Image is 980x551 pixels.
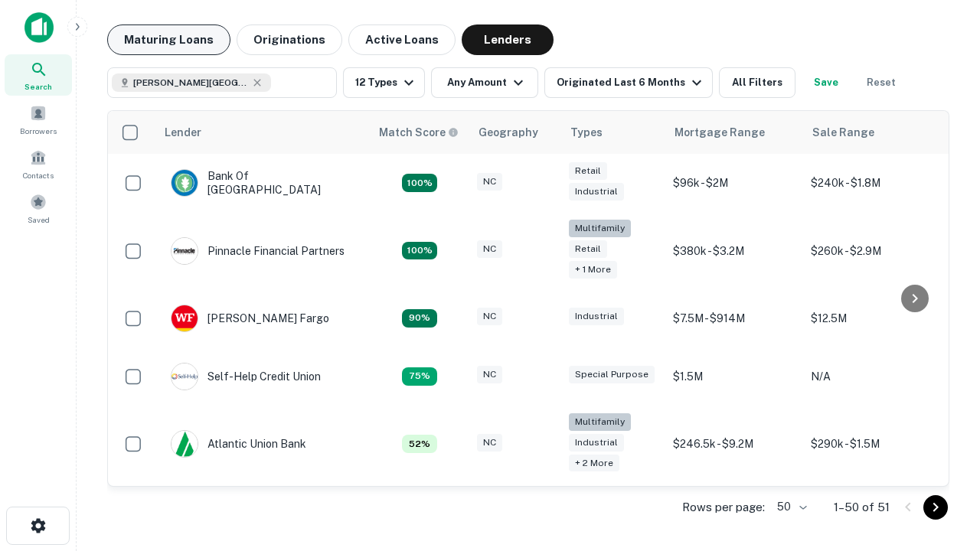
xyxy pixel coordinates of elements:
[857,67,906,98] button: Reset
[803,111,941,154] th: Sale Range
[171,237,345,265] div: Pinnacle Financial Partners
[803,212,941,289] td: $260k - $2.9M
[171,169,354,197] div: Bank Of [GEOGRAPHIC_DATA]
[402,435,437,453] div: Matching Properties: 7, hasApolloMatch: undefined
[402,174,437,192] div: Matching Properties: 14, hasApolloMatch: undefined
[719,67,795,98] button: All Filters
[155,111,370,154] th: Lender
[665,212,803,289] td: $380k - $3.2M
[569,366,655,383] div: Special Purpose
[561,111,665,154] th: Types
[903,429,980,502] iframe: Chat Widget
[569,308,624,325] div: Industrial
[682,498,765,517] p: Rows per page:
[431,67,538,98] button: Any Amount
[569,220,631,237] div: Multifamily
[477,173,502,191] div: NC
[171,431,198,457] img: picture
[133,76,248,90] span: [PERSON_NAME][GEOGRAPHIC_DATA], [GEOGRAPHIC_DATA]
[803,406,941,483] td: $290k - $1.5M
[462,24,554,55] button: Lenders
[24,12,54,43] img: capitalize-icon.png
[665,347,803,406] td: $1.5M
[20,125,57,137] span: Borrowers
[675,123,765,142] div: Mortgage Range
[5,187,72,229] a: Saved
[165,123,201,142] div: Lender
[171,363,321,390] div: Self-help Credit Union
[665,154,803,212] td: $96k - $2M
[569,183,624,201] div: Industrial
[171,238,198,264] img: picture
[379,124,456,141] h6: Match Score
[569,455,619,472] div: + 2 more
[569,261,617,279] div: + 1 more
[665,406,803,483] td: $246.5k - $9.2M
[665,289,803,347] td: $7.5M - $914M
[370,111,469,154] th: Capitalize uses an advanced AI algorithm to match your search with the best lender. The match sco...
[812,123,874,142] div: Sale Range
[402,242,437,260] div: Matching Properties: 24, hasApolloMatch: undefined
[379,124,459,141] div: Capitalize uses an advanced AI algorithm to match your search with the best lender. The match sco...
[557,73,706,92] div: Originated Last 6 Months
[569,413,631,431] div: Multifamily
[24,80,52,93] span: Search
[171,430,306,458] div: Atlantic Union Bank
[343,67,425,98] button: 12 Types
[5,54,72,96] a: Search
[402,367,437,386] div: Matching Properties: 10, hasApolloMatch: undefined
[569,434,624,452] div: Industrial
[171,305,329,332] div: [PERSON_NAME] Fargo
[23,169,54,181] span: Contacts
[479,123,538,142] div: Geography
[477,240,502,258] div: NC
[570,123,603,142] div: Types
[803,154,941,212] td: $240k - $1.8M
[803,347,941,406] td: N/A
[171,364,198,390] img: picture
[171,305,198,331] img: picture
[477,366,502,383] div: NC
[803,289,941,347] td: $12.5M
[348,24,456,55] button: Active Loans
[569,162,607,180] div: Retail
[923,495,948,520] button: Go to next page
[469,111,561,154] th: Geography
[771,496,809,518] div: 50
[544,67,713,98] button: Originated Last 6 Months
[237,24,342,55] button: Originations
[402,309,437,328] div: Matching Properties: 12, hasApolloMatch: undefined
[477,434,502,452] div: NC
[569,240,607,258] div: Retail
[5,99,72,140] a: Borrowers
[834,498,890,517] p: 1–50 of 51
[5,143,72,184] a: Contacts
[802,67,851,98] button: Save your search to get updates of matches that match your search criteria.
[28,214,50,226] span: Saved
[107,24,230,55] button: Maturing Loans
[477,308,502,325] div: NC
[665,111,803,154] th: Mortgage Range
[171,170,198,196] img: picture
